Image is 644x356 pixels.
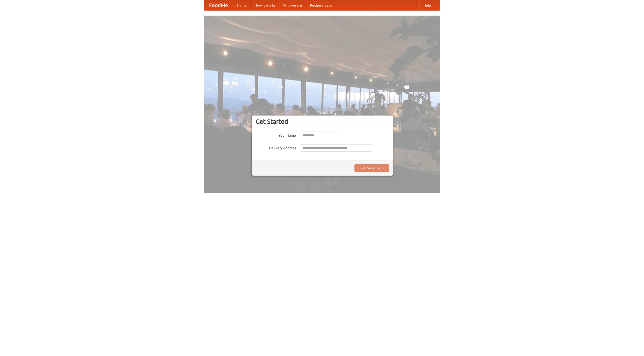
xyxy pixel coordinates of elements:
a: FoodMe [204,0,233,10]
label: Your Name [256,132,296,138]
h3: Get Started [256,118,389,125]
a: Recipe videos [306,0,336,10]
a: Who we are [279,0,306,10]
button: Find Restaurants! [354,164,389,172]
a: How it works [251,0,279,10]
a: Help [419,0,435,10]
a: Home [233,0,251,10]
label: Delivery Address [256,144,296,150]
